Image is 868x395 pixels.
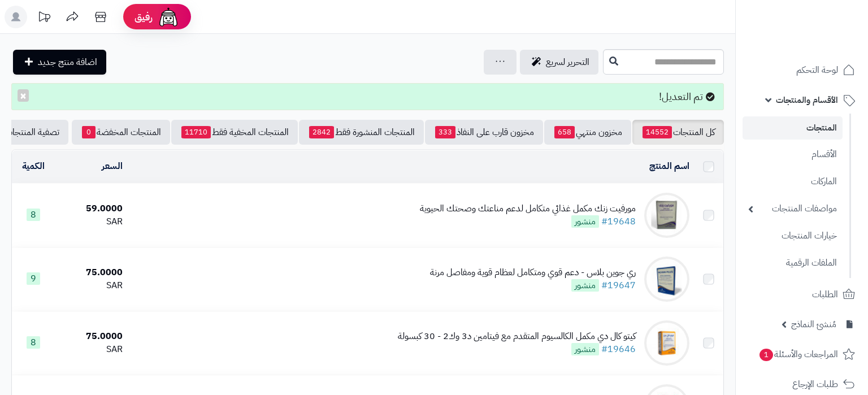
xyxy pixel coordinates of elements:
[11,83,724,110] div: تم التعديل!
[743,170,843,194] a: الماركات
[632,120,724,145] a: كل المنتجات14552
[601,215,636,228] a: #19648
[544,120,631,145] a: مخزون منتهي658
[644,320,689,366] img: كيتو كال دي مكمل الكالسيوم المتقدم مع فيتامين د3 وك2 - 30 كبسولة
[30,6,58,31] a: تحديثات المنصة
[171,120,298,145] a: المنتجات المخفية فقط11710
[571,215,599,228] span: منشور
[59,343,123,356] div: SAR
[796,62,838,78] span: لوحة التحكم
[59,279,123,292] div: SAR
[743,142,843,167] a: الأقسام
[59,215,123,228] div: SAR
[27,336,40,349] span: 8
[601,279,636,292] a: #19647
[309,126,334,138] span: 2842
[72,120,170,145] a: المنتجات المخفضة0
[18,89,29,102] button: ×
[791,8,857,32] img: logo-2.png
[554,126,575,138] span: 658
[425,120,543,145] a: مخزون قارب على النفاذ333
[435,126,455,138] span: 333
[82,126,96,138] span: 0
[792,376,838,392] span: طلبات الإرجاع
[644,257,689,302] img: ري جوين بلاس - دعم قوي ومتكامل لعظام قوية ومفاصل مرنة
[743,116,843,140] a: المنتجات
[546,55,589,69] span: التحرير لسريع
[743,57,861,84] a: لوحة التحكم
[299,120,424,145] a: المنتجات المنشورة فقط2842
[38,55,97,69] span: اضافة منتج جديد
[644,193,689,238] img: مورفيت زنك مكمل غذائي متكامل لدعم مناعتك وصحتك الحيوية
[420,202,636,215] div: مورفيت زنك مكمل غذائي متكامل لدعم مناعتك وصحتك الحيوية
[27,272,40,285] span: 9
[743,224,843,248] a: خيارات المنتجات
[5,125,59,139] span: تصفية المنتجات
[791,316,836,332] span: مُنشئ النماذج
[398,330,636,343] div: كيتو كال دي مكمل الكالسيوم المتقدم مع فيتامين د3 وك2 - 30 كبسولة
[759,348,774,361] span: 1
[601,342,636,356] a: #19646
[649,159,689,173] a: اسم المنتج
[430,266,636,279] div: ري جوين بلاس - دعم قوي ومتكامل لعظام قوية ومفاصل مرنة
[520,50,598,75] a: التحرير لسريع
[743,251,843,275] a: الملفات الرقمية
[134,10,153,24] span: رفيق
[102,159,123,173] a: السعر
[758,346,838,362] span: المراجعات والأسئلة
[181,126,211,138] span: 11710
[643,126,672,138] span: 14552
[743,341,861,368] a: المراجعات والأسئلة1
[571,279,599,292] span: منشور
[571,343,599,355] span: منشور
[157,6,180,28] img: ai-face.png
[13,50,106,75] a: اضافة منتج جديد
[59,202,123,215] div: 59.0000
[59,330,123,343] div: 75.0000
[743,197,843,221] a: مواصفات المنتجات
[743,281,861,308] a: الطلبات
[812,287,838,302] span: الطلبات
[22,159,45,173] a: الكمية
[776,92,838,108] span: الأقسام والمنتجات
[59,266,123,279] div: 75.0000
[27,209,40,221] span: 8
